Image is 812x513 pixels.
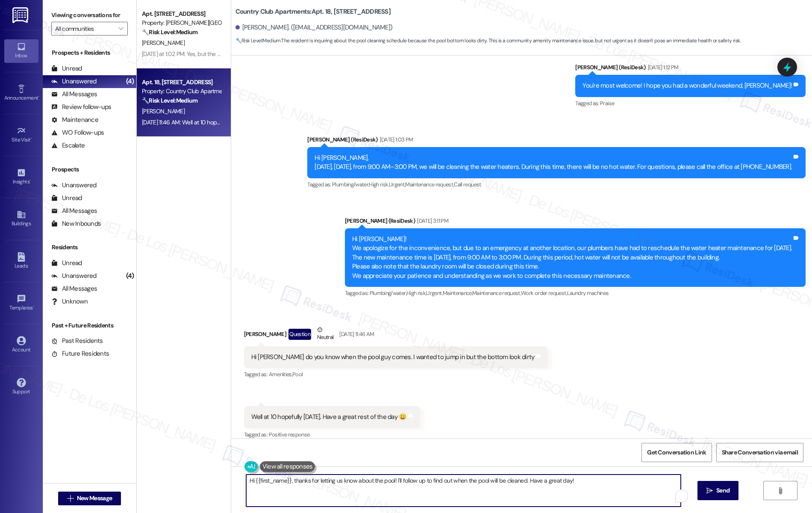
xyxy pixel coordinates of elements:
[600,100,614,107] span: Praise
[246,475,681,507] textarea: To enrich screen reader interactions, please activate Accessibility in Grammarly extension settings
[406,289,427,297] span: High risk ,
[142,97,197,104] strong: 🔧 Risk Level: Medium
[12,7,30,23] img: ResiDesk Logo
[58,492,121,505] button: New Message
[51,206,97,215] div: All Messages
[142,9,221,18] div: Apt. [STREET_ADDRESS]
[454,181,481,188] span: Call request
[142,78,221,87] div: Apt. 18, [STREET_ADDRESS]
[269,371,293,378] span: Amenities ,
[51,271,97,280] div: Unanswered
[235,37,281,44] strong: 🔧 Risk Level: Medium
[51,64,82,73] div: Unread
[51,90,97,99] div: All Messages
[67,495,74,502] i: 
[77,494,112,503] span: New Message
[315,325,335,343] div: Neutral
[51,349,109,358] div: Future Residents
[583,81,792,90] div: You're most welcome! I hope you had a wonderful weekend, [PERSON_NAME]!
[31,136,32,142] span: •
[4,124,38,147] a: Site Visit •
[337,330,374,339] div: [DATE] 11:46 AM
[142,118,328,126] div: [DATE] 11:46 AM: Well at 10 hopefully [DATE]. Have a great rest of the day 😀
[4,250,38,273] a: Leads
[43,243,136,252] div: Residents
[244,428,421,441] div: Tagged as:
[51,194,82,203] div: Unread
[51,77,97,86] div: Unanswered
[352,235,792,280] div: Hi [PERSON_NAME]! We apologize for the inconvenience, but due to an emergency at another location...
[575,63,806,75] div: [PERSON_NAME] (ResiDesk)
[251,413,407,422] div: Well at 10 hopefully [DATE]. Have a great rest of the day 😀
[647,448,706,457] span: Get Conversation Link
[51,141,85,150] div: Escalate
[124,75,136,88] div: (4)
[51,297,88,306] div: Unknown
[142,28,197,36] strong: 🔧 Risk Level: Medium
[4,207,38,230] a: Buildings
[51,115,98,124] div: Maintenance
[269,431,310,438] span: Positive response
[288,329,311,339] div: Question
[345,216,806,228] div: [PERSON_NAME] (ResiDesk)
[4,333,38,357] a: Account
[251,353,535,362] div: Hi [PERSON_NAME] do you know when the pool guy comes. I wanted to jump in but the bottom look dirty
[415,216,448,225] div: [DATE] 3:11 PM
[345,287,806,299] div: Tagged as:
[43,48,136,57] div: Prospects + Residents
[55,22,114,35] input: All communities
[315,153,792,172] div: Hi [PERSON_NAME], [DATE], [DATE], from 9:00 AM–3:00 PM, we will be cleaning the water heaters. Du...
[38,94,39,100] span: •
[4,375,38,398] a: Support
[307,135,806,147] div: [PERSON_NAME] (ResiDesk)
[142,50,289,58] div: [DATE] at 1:02 PM: Yes, but the roaches issue still not resolve.
[244,368,548,380] div: Tagged as:
[332,181,369,188] span: Plumbing/water ,
[51,284,97,293] div: All Messages
[575,97,806,109] div: Tagged as:
[641,443,712,462] button: Get Conversation Link
[706,487,713,494] i: 
[369,181,389,188] span: High risk ,
[142,18,221,27] div: Property: [PERSON_NAME][GEOGRAPHIC_DATA] Apartments
[716,443,803,462] button: Share Conversation via email
[142,87,221,96] div: Property: Country Club Apartments
[697,481,739,500] button: Send
[235,36,741,45] span: : The resident is inquiring about the pool cleaning schedule because the pool bottom looks dirty....
[4,39,38,62] a: Inbox
[51,219,101,228] div: New Inbounds
[235,23,393,32] div: [PERSON_NAME]. ([EMAIL_ADDRESS][DOMAIN_NAME])
[405,181,454,188] span: Maintenance request ,
[51,259,82,268] div: Unread
[43,165,136,174] div: Prospects
[292,371,303,378] span: Pool
[43,321,136,330] div: Past + Future Residents
[51,336,103,345] div: Past Residents
[33,304,34,310] span: •
[244,325,548,346] div: [PERSON_NAME]
[716,486,730,495] span: Send
[722,448,798,457] span: Share Conversation via email
[646,63,679,72] div: [DATE] 1:12 PM
[235,7,391,16] b: Country Club Apartments: Apt. 18, [STREET_ADDRESS]
[307,178,806,191] div: Tagged as:
[142,107,185,115] span: [PERSON_NAME]
[443,289,472,297] span: Maintenance ,
[118,25,123,32] i: 
[378,135,413,144] div: [DATE] 1:03 PM
[389,181,405,188] span: Urgent ,
[51,128,104,137] div: WO Follow-ups
[4,165,38,189] a: Insights •
[567,289,609,297] span: Laundry machines
[426,289,442,297] span: Urgent ,
[777,487,783,494] i: 
[370,289,406,297] span: Plumbing/water ,
[472,289,521,297] span: Maintenance request ,
[124,269,136,283] div: (4)
[51,9,128,22] label: Viewing conversations for
[51,181,97,190] div: Unanswered
[51,103,111,112] div: Review follow-ups
[521,289,567,297] span: Work order request ,
[142,39,185,47] span: [PERSON_NAME]
[4,292,38,315] a: Templates •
